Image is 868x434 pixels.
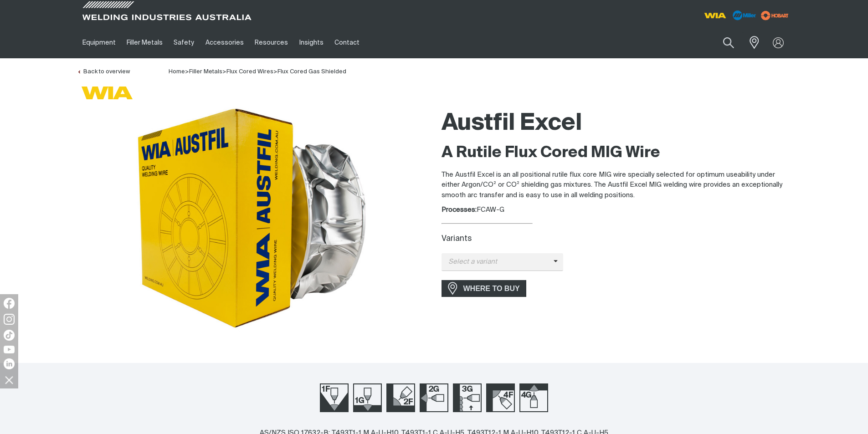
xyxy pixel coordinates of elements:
[442,235,472,243] label: Variants
[453,383,482,412] img: Welding Position 3G Up
[713,32,744,53] button: Search products
[329,27,365,58] a: Contact
[169,69,185,75] span: Home
[442,143,791,163] h2: A Rutile Flux Cored MIG Wire
[77,69,130,75] a: Back to overview
[758,9,791,22] img: miller
[293,27,329,58] a: Insights
[486,383,515,412] img: Welding Position 4F
[200,27,249,58] a: Accessories
[442,170,791,201] p: The Austfil Excel is an all positional rutile flux core MIG wire specially selected for optimum u...
[77,27,613,58] nav: Main
[519,383,548,412] img: Welding Position 4G
[442,205,791,215] div: FCAW-G
[189,69,222,75] a: Filler Metals
[4,298,15,309] img: Facebook
[226,69,273,75] a: Flux Cored Wires
[4,314,15,325] img: Instagram
[249,27,293,58] a: Resources
[168,27,200,58] a: Safety
[320,383,349,412] img: Welding Position 1F
[457,281,526,296] span: WHERE TO BUY
[4,358,15,369] img: LinkedIn
[442,280,527,297] a: WHERE TO BUY
[77,27,121,58] a: Equipment
[701,32,744,53] input: Product name or item number...
[386,383,415,412] img: Welding Position 2F
[185,69,189,75] span: >
[277,69,346,75] a: Flux Cored Gas Shielded
[222,69,226,75] span: >
[4,330,15,341] img: TikTok
[169,68,185,75] a: Home
[273,69,277,75] span: >
[121,27,168,58] a: Filler Metals
[4,346,15,353] img: YouTube
[353,383,382,412] img: Welding Position 1G
[442,109,791,138] h1: Austfil Excel
[442,257,554,267] span: Select a variant
[1,372,17,388] img: hide socials
[420,383,448,412] img: Welding Position 2G
[133,104,370,332] img: Austfil Excel
[442,206,477,213] strong: Processes:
